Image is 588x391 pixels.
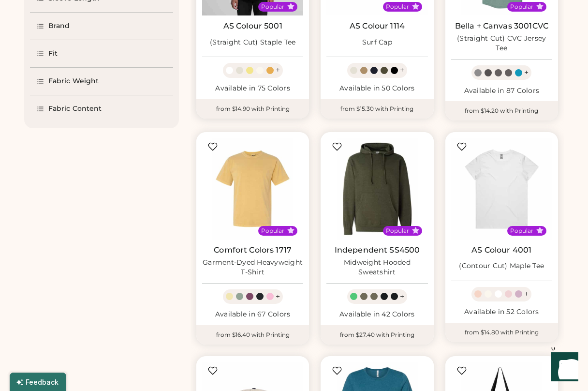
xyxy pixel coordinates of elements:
button: Popular Style [536,3,544,10]
div: + [276,65,280,75]
button: Popular Style [287,227,294,234]
div: Popular [510,3,533,11]
div: (Contour Cut) Maple Tee [459,261,544,271]
div: Available in 52 Colors [451,307,552,317]
div: Popular [510,227,533,235]
div: + [276,291,280,302]
div: Available in 67 Colors [202,310,303,319]
div: Popular [386,227,409,235]
div: from $14.90 with Printing [196,99,309,119]
div: from $15.30 with Printing [321,99,433,119]
div: from $14.80 with Printing [445,323,558,342]
div: Popular [386,3,409,11]
img: Independent Trading Co. SS4500 Midweight Hooded Sweatshirt [326,138,427,239]
a: AS Colour 5001 [223,21,282,31]
div: Surf Cap [362,38,392,47]
button: Popular Style [536,227,544,234]
iframe: Front Chat [542,347,584,389]
div: Popular [261,227,284,235]
a: Comfort Colors 1717 [214,245,292,255]
div: + [400,65,404,75]
div: (Straight Cut) CVC Jersey Tee [451,34,552,53]
div: Fabric Weight [48,76,99,86]
div: from $14.20 with Printing [445,101,558,120]
div: Available in 42 Colors [326,310,427,319]
div: (Straight Cut) Staple Tee [210,38,295,47]
button: Popular Style [412,3,419,10]
div: Available in 50 Colors [326,84,427,93]
a: Bella + Canvas 3001CVC [455,21,548,31]
img: AS Colour 4001 (Contour Cut) Maple Tee [451,138,552,239]
button: Popular Style [412,227,419,234]
div: Fabric Content [48,104,102,114]
a: Independent SS4500 [335,245,420,255]
div: + [400,291,404,302]
div: from $27.40 with Printing [321,325,433,345]
div: Available in 87 Colors [451,86,552,96]
div: Popular [261,3,284,11]
button: Popular Style [287,3,294,10]
a: AS Colour 4001 [471,245,531,255]
div: Brand [48,21,70,31]
div: Fit [48,49,58,59]
a: AS Colour 1114 [350,21,405,31]
div: + [524,289,529,300]
div: from $16.40 with Printing [196,325,309,345]
div: Midweight Hooded Sweatshirt [326,258,427,277]
div: Garment-Dyed Heavyweight T-Shirt [202,258,303,277]
div: + [524,67,529,78]
img: Comfort Colors 1717 Garment-Dyed Heavyweight T-Shirt [202,138,303,239]
div: Available in 75 Colors [202,84,303,93]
